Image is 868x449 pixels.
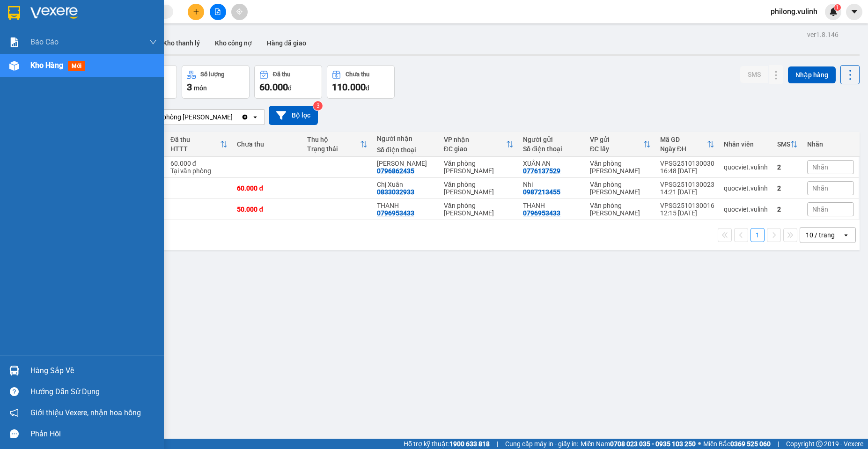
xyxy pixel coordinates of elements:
img: solution-icon [9,37,19,47]
img: warehouse-icon [9,366,19,375]
svg: open [251,113,259,121]
div: Văn phòng [PERSON_NAME] [444,202,514,217]
button: Đã thu60.000đ [254,65,322,99]
div: quocviet.vulinh [724,184,768,192]
span: Miền Nam [581,439,696,449]
button: Chưa thu110.000đ [327,65,395,99]
div: ĐC giao [444,145,507,153]
div: 2 [777,184,798,192]
div: THANH [523,202,581,209]
div: SMS [777,140,790,148]
div: HTTT [170,145,221,153]
div: Phản hồi [30,427,157,441]
span: question-circle [10,387,19,396]
div: Người nhận [377,135,434,142]
div: Hàng sắp về [30,364,157,378]
button: Hàng đã giao [259,32,314,54]
span: notification [10,408,19,417]
span: 60.000 [259,81,288,93]
strong: 0708 023 035 - 0935 103 250 [610,440,696,448]
span: plus [193,8,199,15]
div: Văn phòng [PERSON_NAME] [590,160,651,175]
div: Thu hộ [307,136,360,143]
span: 110.000 [332,81,366,93]
div: Nhân viên [724,140,768,148]
sup: 1 [834,4,841,11]
div: ĐC lấy [590,145,643,153]
div: 0776137529 [523,167,560,175]
th: Toggle SortBy [302,132,372,157]
span: Kho hàng [30,61,63,70]
span: down [149,38,157,46]
th: Toggle SortBy [439,132,519,157]
span: copyright [816,441,823,447]
th: Toggle SortBy [166,132,233,157]
span: | [497,439,498,449]
svg: Clear value [241,113,249,121]
div: VP nhận [444,136,507,143]
strong: 0369 525 060 [730,440,771,448]
button: Nhập hàng [788,66,836,83]
span: 1 [836,4,839,11]
span: Cung cấp máy in - giấy in: [505,439,578,449]
span: món [194,84,207,92]
div: XUÂN AN [523,160,581,167]
div: Đã thu [170,136,221,143]
span: đ [366,84,369,92]
button: SMS [740,66,768,83]
div: Người gửi [523,136,581,143]
div: Văn phòng [PERSON_NAME] [444,160,514,175]
span: caret-down [850,7,859,16]
div: 0796953433 [523,209,560,217]
span: aim [236,8,243,15]
button: plus [188,4,204,20]
div: Chưa thu [237,140,297,148]
img: icon-new-feature [829,7,838,16]
div: 10 / trang [806,230,835,240]
div: VPSG2510130030 [660,160,714,167]
div: Văn phòng [PERSON_NAME] [590,181,651,196]
svg: open [842,231,850,239]
div: Mã GD [660,136,707,143]
div: Trạng thái [307,145,360,153]
button: 1 [750,228,765,242]
div: Chưa thu [346,71,369,78]
button: file-add [210,4,226,20]
div: 0987213455 [523,188,560,196]
th: Toggle SortBy [585,132,655,157]
div: 14:21 [DATE] [660,188,714,196]
span: Nhãn [812,206,828,213]
div: ver 1.8.146 [807,29,839,40]
button: Bộ lọc [269,106,318,125]
img: warehouse-icon [9,61,19,71]
button: caret-down [846,4,862,20]
div: Số điện thoại [377,146,434,154]
div: 12:15 [DATE] [660,209,714,217]
div: VPSG2510130016 [660,202,714,209]
img: logo-vxr [8,6,20,20]
div: Số lượng [200,71,224,78]
div: VP gửi [590,136,643,143]
div: VPSG2510130023 [660,181,714,188]
span: đ [288,84,292,92]
input: Selected Văn phòng Vũ Linh. [234,112,235,122]
div: quocviet.vulinh [724,206,768,213]
div: 2 [777,163,798,171]
div: Nhãn [807,140,854,148]
div: 16:48 [DATE] [660,167,714,175]
span: file-add [214,8,221,15]
button: Kho công nợ [207,32,259,54]
span: ⚪️ [698,442,701,446]
button: Kho thanh lý [155,32,207,54]
div: 60.000 đ [170,160,228,167]
div: quocviet.vulinh [724,163,768,171]
span: Hỗ trợ kỹ thuật: [404,439,490,449]
div: THANH [377,202,434,209]
span: Giới thiệu Vexere, nhận hoa hồng [30,407,141,419]
th: Toggle SortBy [772,132,802,157]
span: mới [68,61,85,71]
th: Toggle SortBy [655,132,719,157]
div: Tại văn phòng [170,167,228,175]
div: 0796862435 [377,167,414,175]
span: Miền Bắc [703,439,771,449]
